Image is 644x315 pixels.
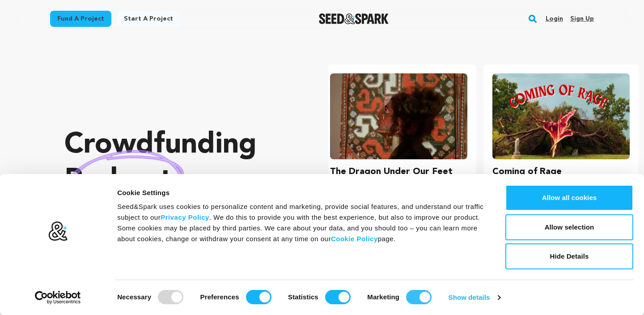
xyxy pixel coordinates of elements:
a: Usercentrics Cookiebot - opens in a new window [19,291,97,304]
h3: The Dragon Under Our Feet [330,165,453,179]
button: Hide Details [505,243,633,269]
button: Allow selection [505,214,633,240]
a: Privacy Policy [161,213,209,221]
strong: Necessary [117,293,151,301]
a: Show details [449,291,500,304]
p: Crowdfunding that . [64,128,292,235]
h3: Coming of Rage [492,165,562,179]
img: Coming of Rage image [492,73,630,159]
strong: Marketing [367,293,399,301]
a: Cookie Policy [331,235,378,243]
div: Seed&Spark uses cookies to personalize content and marketing, provide social features, and unders... [117,201,485,244]
button: Allow all cookies [505,185,633,211]
a: Start a project [117,11,180,27]
a: Seed&Spark Homepage [319,13,389,24]
img: logo [48,221,68,242]
img: hand sketched image [64,150,185,212]
a: Sign up [570,12,594,26]
a: Fund a project [50,11,111,27]
div: Cookie Settings [117,187,485,198]
a: Login [546,12,563,26]
strong: Preferences [200,293,239,301]
img: The Dragon Under Our Feet image [330,73,467,159]
strong: Statistics [288,293,318,301]
img: Seed&Spark Logo Dark Mode [319,13,389,24]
